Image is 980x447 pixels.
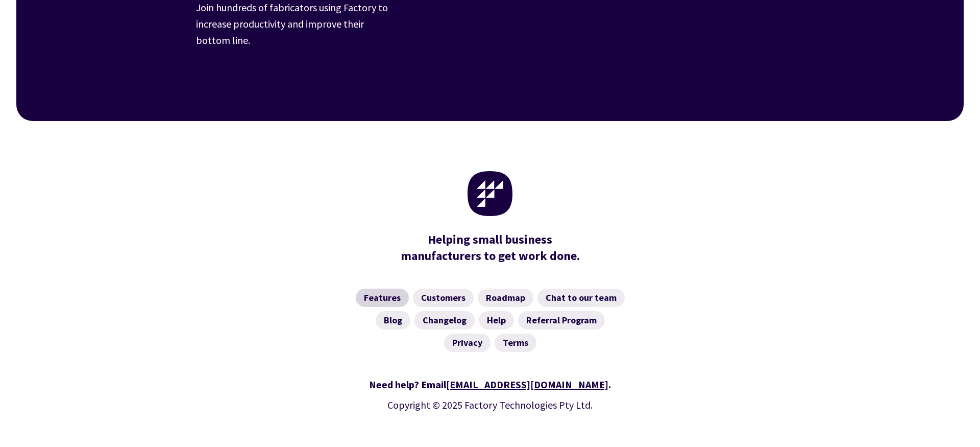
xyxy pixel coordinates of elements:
[396,231,584,264] div: manufacturers to get work done.
[196,397,784,413] p: Copyright © 2025 Factory Technologies Pty Ltd.
[414,311,475,330] a: Changelog
[495,334,536,352] a: Terms
[478,289,533,307] a: Roadmap
[479,311,514,330] a: Help
[446,378,608,391] a: [EMAIL_ADDRESS][DOMAIN_NAME]
[196,289,784,352] nav: Footer Navigation
[428,231,552,248] mark: Helping small business
[518,311,605,330] a: Referral Program
[537,289,625,307] a: Chat to our team
[196,377,784,393] div: Need help? Email .
[444,334,491,352] a: Privacy
[805,337,980,447] iframe: Chat Widget
[356,289,409,307] a: Features
[376,311,410,330] a: Blog
[413,289,474,307] a: Customers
